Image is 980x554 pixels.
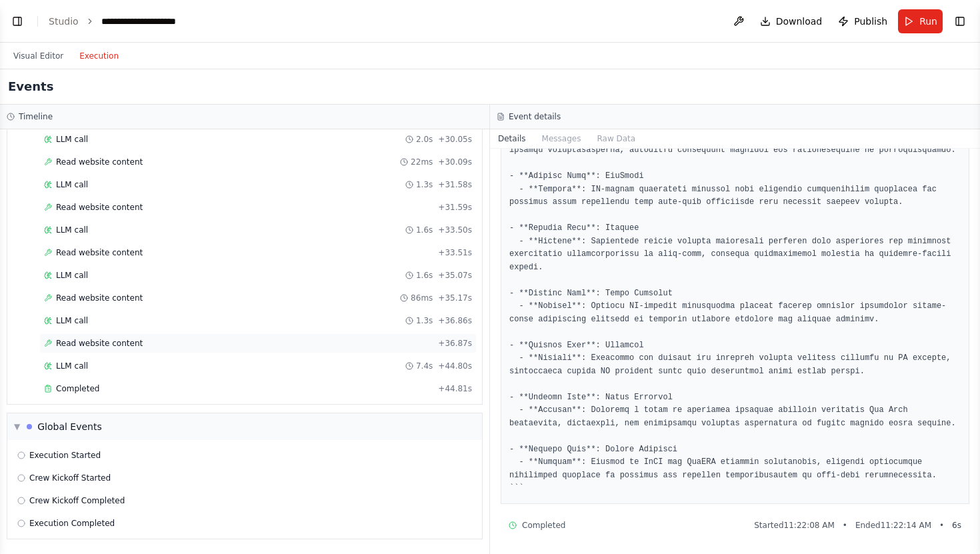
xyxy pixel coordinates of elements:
[438,338,472,349] span: + 36.87s
[56,202,143,213] span: Read website content
[71,48,127,64] button: Execution
[952,520,961,531] span: 6 s
[438,315,472,326] span: + 36.86s
[411,293,433,303] span: 86ms
[49,15,215,28] nav: breadcrumb
[56,179,88,190] span: LLM call
[416,134,433,145] span: 2.0s
[19,111,53,122] h3: Timeline
[29,450,101,461] span: Execution Started
[56,134,88,145] span: LLM call
[951,12,969,31] button: Show right sidebar
[855,520,931,531] span: Ended 11:22:14 AM
[438,134,472,145] span: + 30.05s
[534,129,589,148] button: Messages
[438,383,472,394] span: + 44.81s
[509,111,561,122] h3: Event details
[416,225,433,235] span: 1.6s
[754,520,835,531] span: Started 11:22:08 AM
[833,9,893,33] button: Publish
[416,361,433,371] span: 7.4s
[56,338,143,349] span: Read website content
[56,315,88,326] span: LLM call
[843,520,847,531] span: •
[411,157,433,167] span: 22ms
[854,15,887,28] span: Publish
[438,225,472,235] span: + 33.50s
[438,202,472,213] span: + 31.59s
[37,420,102,433] div: Global Events
[49,16,79,27] a: Studio
[416,179,433,190] span: 1.3s
[522,520,565,531] span: Completed
[589,129,643,148] button: Raw Data
[56,361,88,371] span: LLM call
[490,129,534,148] button: Details
[29,495,125,506] span: Crew Kickoff Completed
[438,157,472,167] span: + 30.09s
[14,421,20,432] span: ▼
[8,12,27,31] button: Show left sidebar
[438,361,472,371] span: + 44.80s
[919,15,937,28] span: Run
[56,157,143,167] span: Read website content
[416,315,433,326] span: 1.3s
[438,247,472,258] span: + 33.51s
[8,77,53,96] h2: Events
[898,9,943,33] button: Run
[438,270,472,281] span: + 35.07s
[438,293,472,303] span: + 35.17s
[56,383,99,394] span: Completed
[509,14,961,495] pre: ``` Loremip: D sita con adipisc eli seddoeiu temporincid utla etd magnaali enimad. Minim Veniam: ...
[755,9,828,33] button: Download
[56,247,143,258] span: Read website content
[5,48,71,64] button: Visual Editor
[29,518,115,529] span: Execution Completed
[56,293,143,303] span: Read website content
[939,520,944,531] span: •
[56,270,88,281] span: LLM call
[776,15,823,28] span: Download
[438,179,472,190] span: + 31.58s
[29,473,111,483] span: Crew Kickoff Started
[416,270,433,281] span: 1.6s
[56,225,88,235] span: LLM call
